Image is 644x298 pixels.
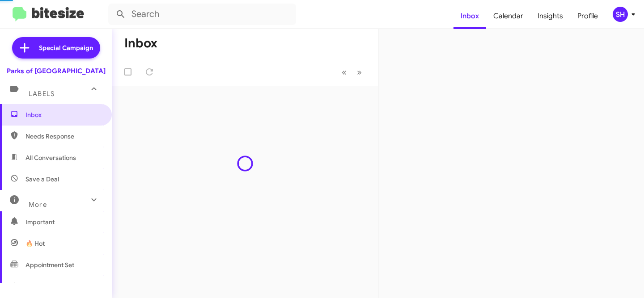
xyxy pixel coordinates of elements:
[336,63,352,81] button: Previous
[605,7,634,22] button: SH
[25,218,102,227] span: Important
[486,3,530,29] a: Calendar
[39,43,93,52] span: Special Campaign
[25,132,102,141] span: Needs Response
[613,7,628,22] div: SH
[7,67,106,76] div: Parks of [GEOGRAPHIC_DATA]
[352,63,367,81] button: Next
[25,153,76,162] span: All Conversations
[570,3,605,29] a: Profile
[124,36,157,50] h1: Inbox
[25,260,74,269] span: Appointment Set
[530,3,570,29] a: Insights
[108,4,296,25] input: Search
[337,63,367,81] nav: Page navigation example
[12,37,100,59] a: Special Campaign
[29,201,47,209] span: More
[25,239,45,248] span: 🔥 Hot
[25,175,59,184] span: Save a Deal
[357,67,362,78] span: »
[25,110,102,119] span: Inbox
[453,3,486,29] a: Inbox
[342,67,347,78] span: «
[29,90,55,98] span: Labels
